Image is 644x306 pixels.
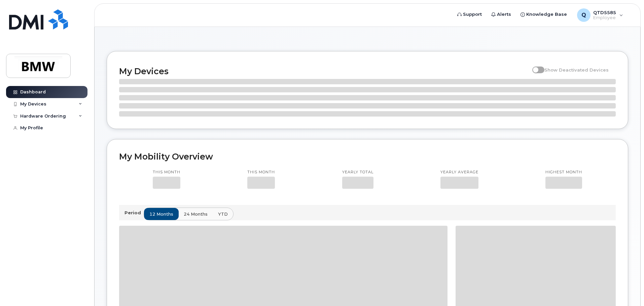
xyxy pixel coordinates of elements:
h2: My Mobility Overview [119,151,616,162]
p: Highest month [545,170,582,175]
p: Period [124,210,144,216]
span: YTD [218,211,228,217]
p: Yearly average [440,170,478,175]
p: This month [247,170,275,175]
p: Yearly total [342,170,373,175]
h2: My Devices [119,66,529,76]
span: 24 months [184,211,208,217]
input: Show Deactivated Devices [532,63,538,69]
p: This month [153,170,180,175]
span: Show Deactivated Devices [544,67,609,73]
